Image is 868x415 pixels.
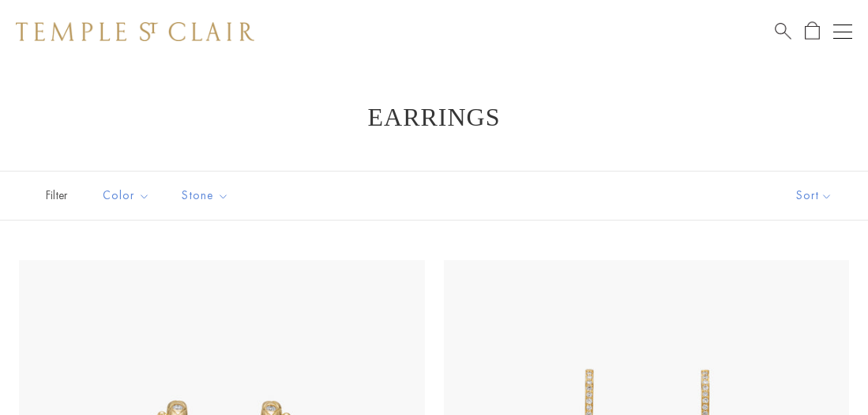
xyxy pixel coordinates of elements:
button: Show sort by [761,172,868,220]
span: Stone [174,186,241,206]
button: Color [91,178,162,213]
img: Temple St. Clair [16,22,254,41]
button: Stone [170,178,241,213]
button: Open navigation [833,22,852,41]
a: Search [775,21,791,41]
span: Color [95,186,162,206]
a: Open Shopping Bag [805,21,820,41]
h1: Earrings [39,103,829,131]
